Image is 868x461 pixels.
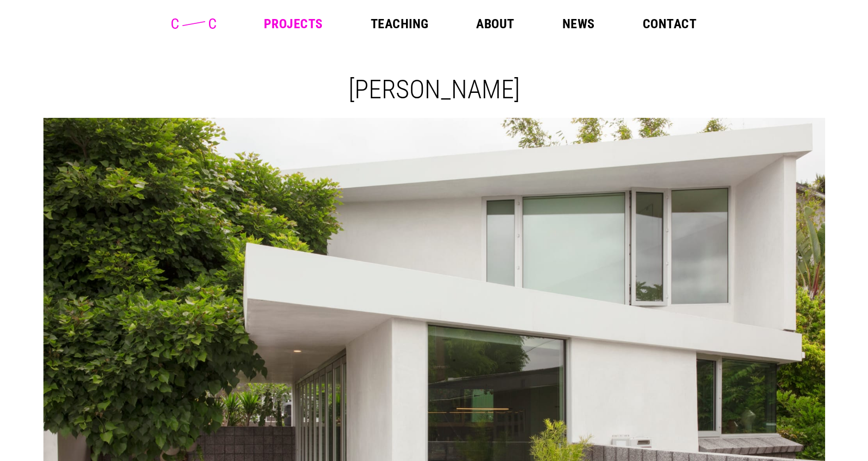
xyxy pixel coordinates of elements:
a: Projects [264,17,323,30]
a: Contact [643,17,696,30]
a: About [476,17,514,30]
a: Teaching [371,17,429,30]
h1: [PERSON_NAME] [52,74,816,105]
a: News [562,17,595,30]
nav: Main Menu [264,17,696,30]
